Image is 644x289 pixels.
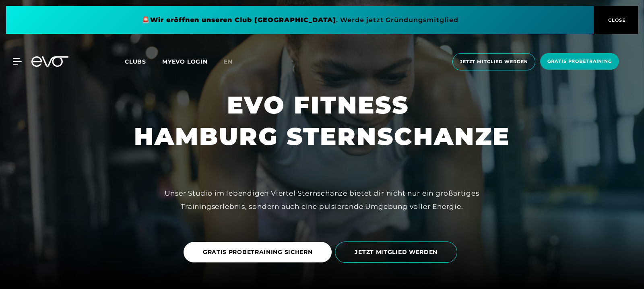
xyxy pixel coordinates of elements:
[162,58,208,65] a: MYEVO LOGIN
[335,235,460,269] a: JETZT MITGLIED WERDEN
[606,17,626,24] span: CLOSE
[134,89,510,152] h1: EVO FITNESS HAMBURG STERNSCHANZE
[141,187,503,213] div: Unser Studio im lebendigen Viertel Sternschanze bietet dir nicht nur ein großartiges Trainingserl...
[224,57,242,66] a: en
[203,248,313,256] span: GRATIS PROBETRAINING SICHERN
[547,58,612,65] span: Gratis Probetraining
[538,53,621,70] a: Gratis Probetraining
[594,6,638,34] button: CLOSE
[355,248,438,256] span: JETZT MITGLIED WERDEN
[460,58,528,65] span: Jetzt Mitglied werden
[125,58,162,65] a: Clubs
[125,58,146,65] span: Clubs
[224,58,233,65] span: en
[450,53,538,70] a: Jetzt Mitglied werden
[184,236,335,268] a: GRATIS PROBETRAINING SICHERN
